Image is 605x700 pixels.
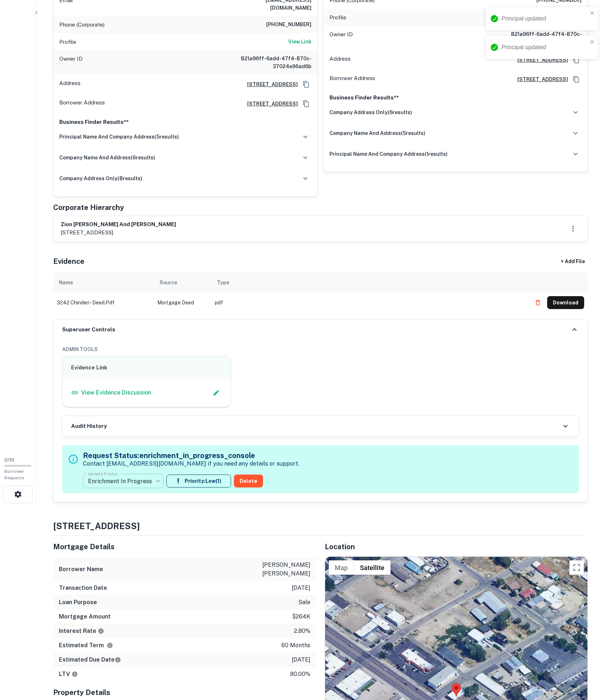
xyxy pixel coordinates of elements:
div: Source [160,278,177,287]
div: Principal updated [502,14,588,23]
div: Type [217,278,229,287]
p: [DATE] [292,584,310,592]
h6: View Link [288,38,311,46]
p: [DATE] [292,655,310,664]
p: 60 months [281,641,310,650]
p: Profile [329,13,346,22]
button: Show street map [329,560,354,575]
h5: Mortgage Details [53,541,316,552]
a: [STREET_ADDRESS] [241,80,298,88]
h6: Audit History [71,422,107,430]
p: Borrower Address [59,98,105,109]
button: Delete [234,475,263,487]
a: [STREET_ADDRESS] [512,75,568,83]
h6: zion [PERSON_NAME] and [PERSON_NAME] [61,220,176,229]
th: Type [211,272,528,293]
h6: Superuser Controls [62,326,115,334]
button: close [590,39,595,46]
h4: [STREET_ADDRESS] [53,519,588,532]
h5: Request Status: enrichment_in_progress_console [83,450,299,461]
svg: Term is based on a standard schedule for this type of loan. [107,642,113,649]
p: Owner ID [329,30,353,46]
h6: LTV [59,670,78,678]
svg: Estimate is based on a standard schedule for this type of loan. [115,657,121,663]
h6: Transaction Date [59,584,107,592]
label: Update Status [88,471,118,477]
p: Business Finder Results** [59,118,311,126]
p: 80.00% [290,670,310,678]
td: pdf [211,293,528,313]
div: + Add File [548,255,598,268]
h6: Loan Purpose [59,598,97,607]
h6: principal name and company address ( 5 results) [59,133,179,141]
p: Borrower Address [329,74,375,85]
div: Name [59,278,73,287]
h6: company address only ( 8 results) [59,174,142,182]
h6: company name and address ( 5 results) [329,129,425,137]
span: Borrower Requests [4,469,24,480]
h6: Evidence Link [71,364,222,372]
p: Business Finder Results** [329,93,582,102]
p: Address [59,79,80,90]
h6: Estimated Term [59,641,113,650]
button: Edit Slack Link [211,387,222,398]
a: [STREET_ADDRESS] [241,100,298,108]
iframe: Chat Widget [569,643,605,677]
p: sale [298,598,310,607]
th: Name [53,272,154,293]
button: Toggle fullscreen view [569,560,584,575]
h5: Corporate Hierarchy [53,202,124,213]
p: Owner ID [59,55,83,70]
a: View Evidence Discussion [71,388,151,397]
p: [STREET_ADDRESS] [61,228,176,237]
h5: Location [325,541,588,552]
div: Principal updated [502,43,588,52]
button: Download [547,296,584,309]
h6: 821a96ff-6add-47f4-870c-37024e96ad6b [225,55,311,70]
p: Address [329,55,351,65]
h6: ADMIN TOOLS [62,345,579,353]
p: [PERSON_NAME] [PERSON_NAME] [246,561,310,578]
td: Mortgage Deed [154,293,211,313]
p: $264k [292,612,310,621]
h5: Evidence [53,256,84,267]
h6: principal name and company address ( 1 results) [329,150,448,158]
th: Source [154,272,211,293]
h6: Borrower Name [59,565,103,574]
button: Delete file [531,297,544,308]
button: Show satellite imagery [354,560,391,575]
h6: company address only ( 6 results) [329,108,412,116]
p: View Evidence Discussion [81,388,151,397]
p: Phone (Corporate) [59,20,105,29]
a: View Link [288,38,311,46]
button: Copy Address [301,98,311,109]
button: Copy Address [301,79,311,90]
button: close [590,10,595,17]
p: Profile [59,38,76,46]
svg: The interest rates displayed on the website are for informational purposes only and may be report... [98,628,104,634]
button: Copy Address [571,74,582,85]
h6: Estimated Due Date [59,655,121,664]
svg: LTVs displayed on the website are for informational purposes only and may be reported incorrectly... [71,671,78,677]
td: 3242 chinden - deed.pdf [53,293,154,313]
h6: [PHONE_NUMBER] [266,20,311,29]
h6: Interest Rate [59,627,104,635]
div: scrollable content [53,272,588,319]
span: 0 / 10 [4,457,14,463]
h6: Mortgage Amount [59,612,111,621]
p: 2.80% [294,627,310,635]
h5: Property Details [53,687,316,698]
button: Priority:Low(1) [166,475,231,487]
div: Enrichment In Progress [83,471,163,491]
p: Contact [EMAIL_ADDRESS][DOMAIN_NAME] if you need any details or support. [83,459,299,468]
h6: company name and address ( 6 results) [59,154,155,162]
